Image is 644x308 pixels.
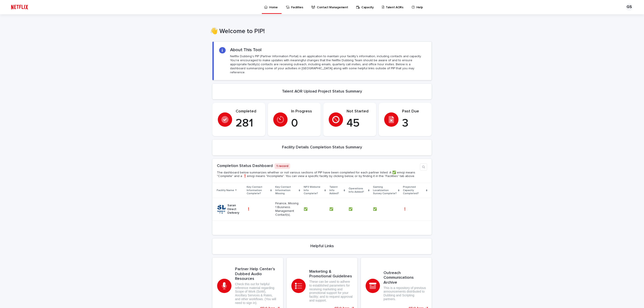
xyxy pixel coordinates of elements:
[309,280,353,302] p: These can be used to adhere to established parameters for receiving marketing and promotional sup...
[275,202,300,217] p: Finance, Missing 1 Business Management Contact(s),
[349,207,353,211] p: ✅
[217,188,234,193] p: Facility Name
[247,185,269,196] p: Key Contact Information Complete?
[235,267,278,281] h3: Partner Help Center’s Dubbed Audio Resources
[212,198,432,220] tr: Saran Direct Delivery❗️❗️ Finance, Missing 1 Business Management Contact(s),✅✅ ✅✅ ✅✅ ✅✅ ❗️❗️
[329,207,334,211] p: ✅
[247,207,251,211] p: ❗️
[230,54,426,75] p: Netflix Dubbing's PIP (Partner Information Portal) is an application to maintain your facility's ...
[373,185,397,196] p: Gaming Localization Survey Complete?
[236,117,260,130] p: 281
[403,185,425,196] p: Projected Capacity Completed?
[309,269,353,279] h3: Marketing & Promotional Guidelines
[347,117,371,130] p: 45
[282,145,362,150] h2: Facility Details Completion Status Summary
[626,4,633,11] div: GS
[227,204,243,215] p: Saran Direct Delivery
[329,185,342,196] p: Talent Info Added?
[383,271,427,285] h3: Outreach Communications Archive
[230,47,262,53] h2: About This Tool
[373,207,378,211] p: ✅
[403,207,408,211] p: ❗️
[210,28,429,35] h1: 👋 Welcome to PIP!
[304,207,308,211] p: ✅
[383,286,427,301] p: This is a repository of previous announcements distributed to Dubbing and Scripting partners.
[9,3,30,12] img: ifQbXi3ZQGMSEF7WDB7W
[349,186,367,194] p: Operations Info Added?
[236,109,260,114] p: Completed
[282,89,362,94] h2: Talent AOR Upload Project Status Summary
[217,164,273,168] a: Completion Status Dashboard
[275,163,290,169] p: 1 record
[402,109,426,114] p: Past Due
[291,117,315,130] p: 0
[275,185,297,196] p: Key Contact Information Missing
[217,171,418,178] p: The dashboard below summarizes whether or not various sections of PIP have been completed for eac...
[304,185,323,196] p: NP3 Website Info Complete?
[291,109,315,114] p: In Progress
[402,117,426,130] p: 3
[310,244,334,249] h2: Helpful Links
[347,109,371,114] p: Not Started
[235,282,278,305] p: Check this out for helpful reference material regarding Scope of Work (SoW), Ancillary Services &...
